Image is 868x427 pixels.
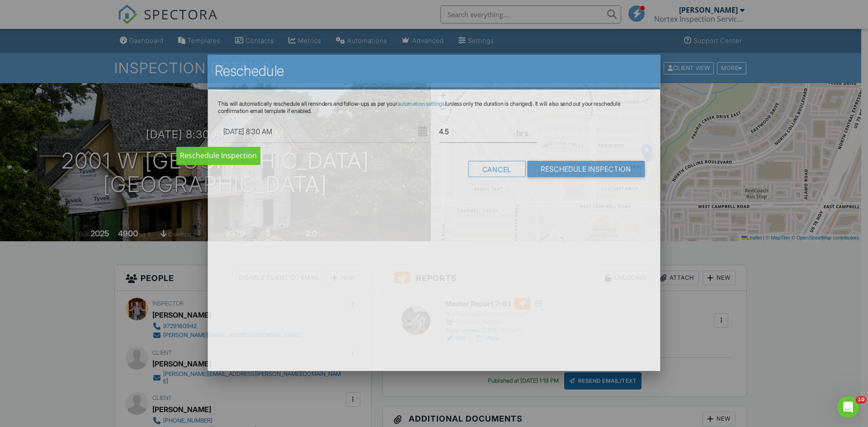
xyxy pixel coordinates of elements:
iframe: Intercom live chat [837,396,859,418]
span: 10 [856,396,866,404]
div: Cancel [468,161,525,177]
p: This will automatically reschedule all reminders and follow-ups as per your (unless only the dura... [218,100,650,115]
h2: Reschedule [215,62,653,80]
input: Reschedule Inspection [527,161,645,177]
a: automation settings [397,100,445,107]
